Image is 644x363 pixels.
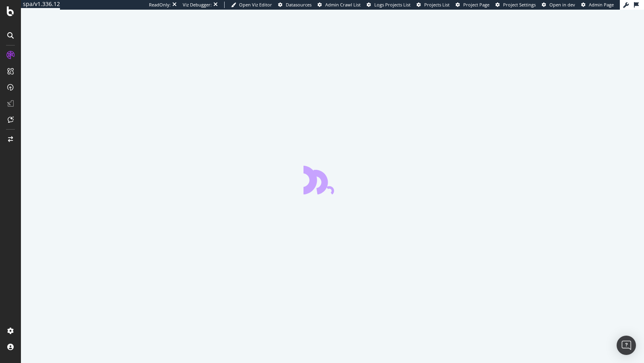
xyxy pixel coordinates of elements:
[303,165,361,194] div: animation
[318,2,361,8] a: Admin Crawl List
[278,2,312,8] a: Datasources
[503,2,536,8] span: Project Settings
[589,2,614,8] span: Admin Page
[183,2,212,8] div: Viz Debugger:
[239,2,272,8] span: Open Viz Editor
[617,336,636,355] div: Open Intercom Messenger
[149,2,171,8] div: ReadOnly:
[463,2,489,8] span: Project Page
[495,2,536,8] a: Project Settings
[374,2,411,8] span: Logs Projects List
[286,2,312,8] span: Datasources
[424,2,450,8] span: Projects List
[542,2,575,8] a: Open in dev
[456,2,489,8] a: Project Page
[231,2,272,8] a: Open Viz Editor
[367,2,411,8] a: Logs Projects List
[417,2,450,8] a: Projects List
[581,2,614,8] a: Admin Page
[325,2,361,8] span: Admin Crawl List
[549,2,575,8] span: Open in dev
